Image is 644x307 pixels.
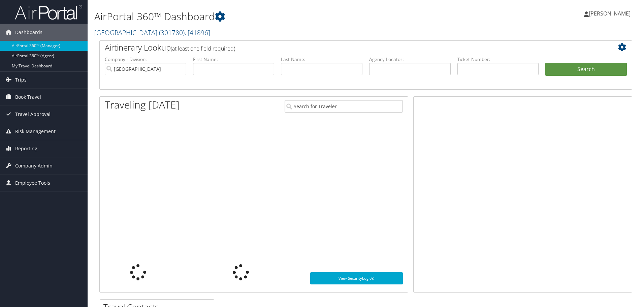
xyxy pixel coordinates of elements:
label: Agency Locator: [369,56,451,63]
span: [PERSON_NAME] [589,10,631,17]
label: Ticket Number: [457,56,539,63]
span: Dashboards [15,24,42,41]
span: Risk Management [15,123,56,140]
span: Employee Tools [15,175,50,191]
span: , [ 41896 ] [185,28,210,37]
a: [PERSON_NAME] [584,3,637,24]
label: First Name: [193,56,275,63]
span: ( 301780 ) [159,28,185,37]
button: Search [545,63,627,76]
span: Company Admin [15,157,53,174]
span: Book Travel [15,89,41,105]
label: Last Name: [281,56,362,63]
span: Trips [15,71,27,88]
label: Company - Division: [105,56,186,63]
span: Travel Approval [15,106,51,123]
span: (at least one field required) [171,45,235,52]
input: Search for Traveler [285,100,403,113]
h2: Airtinerary Lookup [105,42,582,53]
h1: Traveling [DATE] [105,98,180,112]
img: airportal-logo.png [15,4,82,20]
span: Reporting [15,140,37,157]
a: View SecurityLogic® [310,272,403,284]
h1: AirPortal 360™ Dashboard [94,9,456,24]
a: [GEOGRAPHIC_DATA] [94,28,210,37]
